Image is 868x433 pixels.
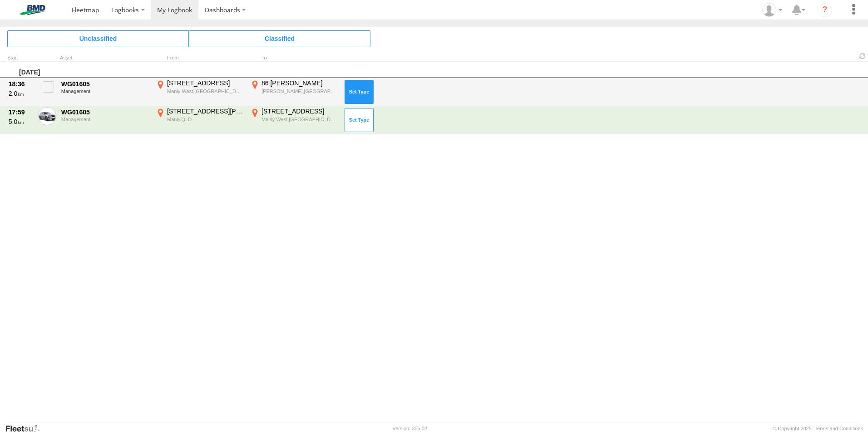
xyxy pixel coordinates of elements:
div: WG01605 [61,80,149,88]
img: bmd-logo.svg [9,5,56,15]
div: Click to Sort [7,56,35,60]
div: Manly West,[GEOGRAPHIC_DATA] [261,116,338,123]
div: Manly West,[GEOGRAPHIC_DATA] [167,88,244,94]
div: © Copyright 2025 - [773,426,863,431]
button: Click to Set [345,108,374,132]
label: Click to View Event Location [249,79,340,105]
div: Manly,QLD [167,116,244,123]
div: 18:36 [9,80,33,88]
div: 2.0 [9,89,33,98]
button: Click to Set [345,80,374,103]
div: [STREET_ADDRESS] [167,79,244,87]
label: Click to View Event Location [154,79,245,105]
div: Brendan Hannan [759,3,785,17]
a: Terms and Conditions [815,426,863,431]
div: Management [61,117,149,122]
a: Visit our Website [5,424,47,433]
div: 5.0 [9,118,33,126]
div: [STREET_ADDRESS] [261,107,338,115]
div: [PERSON_NAME],[GEOGRAPHIC_DATA] [261,88,338,94]
label: Click to View Event Location [249,107,340,133]
div: 17:59 [9,108,33,116]
div: Version: 305.02 [393,426,427,431]
i: ? [818,3,832,17]
span: Refresh [857,52,868,60]
div: To [249,56,340,60]
label: Click to View Event Location [154,107,245,133]
div: Management [61,89,149,94]
div: [STREET_ADDRESS][PERSON_NAME] [167,107,244,115]
div: Asset [60,56,151,60]
div: From [154,56,245,60]
div: WG01605 [61,108,149,116]
span: Click to view Classified Trips [189,30,370,47]
div: 86 [PERSON_NAME] [261,79,338,87]
span: Click to view Unclassified Trips [7,30,189,47]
